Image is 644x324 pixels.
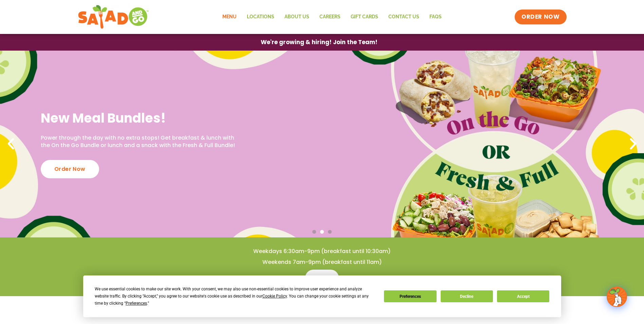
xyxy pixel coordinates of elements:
a: Locations [242,9,279,25]
div: Previous slide [3,137,18,151]
h4: Weekends 7am-9pm (breakfast until 11am) [14,258,630,266]
div: We use essential cookies to make our site work. With your consent, we may also use non-essential ... [95,286,376,307]
a: About Us [279,9,314,25]
span: Go to slide 3 [328,230,332,234]
a: Menu [217,9,242,25]
span: Go to slide 2 [320,230,324,234]
h2: New Meal Bundles! [41,110,240,126]
span: Menu [313,274,331,282]
div: Order Now [41,160,99,178]
a: FAQs [424,9,447,25]
a: Contact Us [383,9,424,25]
span: We're growing & hiring! Join the Team! [261,39,378,45]
a: We're growing & hiring! Join the Team! [251,34,388,50]
button: Accept [497,290,549,302]
a: GIFT CARDS [346,9,383,25]
img: new-SAG-logo-768×292 [78,3,149,31]
a: Menu [305,270,339,286]
button: Decline [441,290,493,302]
span: ORDER NOW [521,13,559,21]
a: ORDER NOW [515,10,566,24]
div: Next slide [626,137,641,151]
a: Careers [314,9,346,25]
nav: Menu [217,9,447,25]
span: Preferences [126,301,147,306]
div: Cookie Consent Prompt [83,275,561,317]
span: Go to slide 1 [312,230,316,234]
p: Power through the day with no extra stops! Get breakfast & lunch with the On the Go Bundle or lun... [41,134,240,149]
img: wpChatIcon [607,287,626,306]
button: Preferences [384,290,436,302]
h4: Weekdays 6:30am-9pm (breakfast until 10:30am) [14,248,630,255]
span: Cookie Policy [262,294,287,299]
